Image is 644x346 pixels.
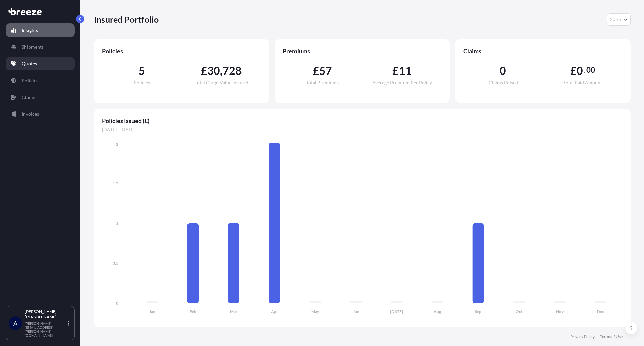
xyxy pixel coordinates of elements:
[116,142,118,147] tspan: 2
[220,65,222,76] span: ,
[607,13,631,26] button: Year Selector
[577,65,583,76] span: 0
[22,27,38,34] p: Insights
[563,80,602,85] span: Total Paid Amount
[313,65,319,76] span: £
[6,57,75,70] a: Quotes
[201,65,207,76] span: £
[392,65,399,76] span: £
[434,309,441,314] tspan: Aug
[475,309,481,314] tspan: Sep
[6,107,75,121] a: Invoices
[6,74,75,87] a: Policies
[102,47,261,55] span: Policies
[390,309,403,314] tspan: [DATE]
[556,309,564,314] tspan: Nov
[230,309,237,314] tspan: Mar
[283,47,442,55] span: Premiums
[139,65,145,76] span: 5
[6,23,75,37] a: Insights
[463,47,623,55] span: Claims
[116,301,118,306] tspan: 0
[94,14,159,25] p: Insured Portfolio
[600,334,623,339] a: Terms of Use
[25,309,66,320] p: [PERSON_NAME] [PERSON_NAME]
[516,309,523,314] tspan: Oct
[399,65,412,76] span: 11
[610,16,621,23] span: 2025
[570,334,595,339] a: Privacy Policy
[207,65,220,76] span: 30
[6,91,75,104] a: Claims
[22,111,39,117] p: Invoices
[500,65,506,76] span: 0
[149,309,155,314] tspan: Jan
[489,80,518,85] span: Claims Raised
[311,309,319,314] tspan: May
[22,77,38,84] p: Policies
[597,309,604,314] tspan: Dec
[22,94,36,101] p: Claims
[22,44,44,50] p: Shipments
[116,220,118,226] tspan: 1
[584,67,586,73] span: .
[22,60,37,67] p: Quotes
[102,117,623,125] span: Policies Issued (£)
[306,80,339,85] span: Total Premiums
[113,261,118,266] tspan: 0.5
[223,65,242,76] span: 728
[570,65,577,76] span: £
[353,309,359,314] tspan: Jun
[319,65,332,76] span: 57
[190,309,196,314] tspan: Feb
[6,40,75,54] a: Shipments
[586,67,595,73] span: 00
[102,126,623,133] span: [DATE] - [DATE]
[372,80,432,85] span: Average Premium Per Policy
[195,80,248,85] span: Total Cargo Value Insured
[133,80,150,85] span: Policies
[271,309,278,314] tspan: Apr
[25,321,66,337] p: [PERSON_NAME][EMAIL_ADDRESS][PERSON_NAME][DOMAIN_NAME]
[113,180,118,185] tspan: 1.5
[13,320,17,327] span: A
